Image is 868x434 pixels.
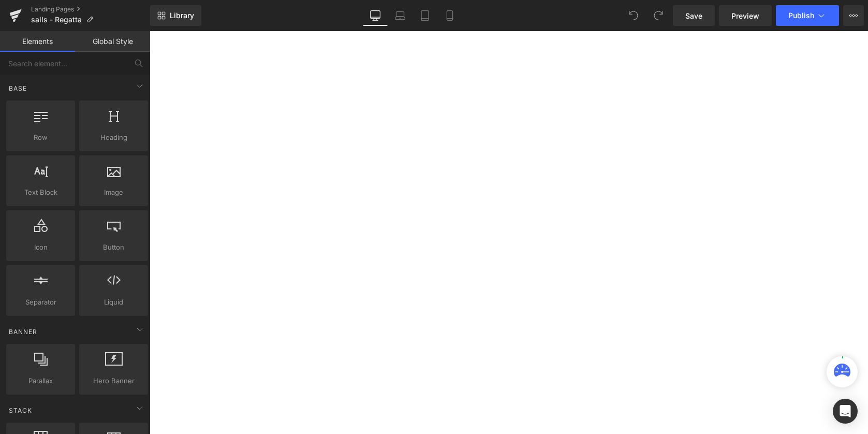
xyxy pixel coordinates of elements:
[82,242,145,253] span: Button
[437,5,462,26] a: Mobile
[9,187,72,198] span: Text Block
[82,187,145,198] span: Image
[833,399,858,424] div: Open Intercom Messenger
[843,5,864,26] button: More
[413,5,437,26] a: Tablet
[9,132,72,143] span: Row
[719,5,772,26] a: Preview
[9,375,72,386] span: Parallax
[9,242,72,253] span: Icon
[788,11,814,20] span: Publish
[776,5,839,26] button: Publish
[31,16,82,24] span: sails - Regatta
[82,132,145,143] span: Heading
[150,5,201,26] a: New Library
[8,406,33,415] span: Stack
[170,11,194,20] span: Library
[388,5,413,26] a: Laptop
[75,31,150,52] a: Global Style
[8,83,28,93] span: Base
[31,5,150,13] a: Landing Pages
[8,327,38,337] span: Banner
[82,375,145,386] span: Hero Banner
[363,5,388,26] a: Desktop
[731,10,759,21] span: Preview
[685,10,702,21] span: Save
[623,5,644,26] button: Undo
[9,297,72,308] span: Separator
[648,5,669,26] button: Redo
[82,297,145,308] span: Liquid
